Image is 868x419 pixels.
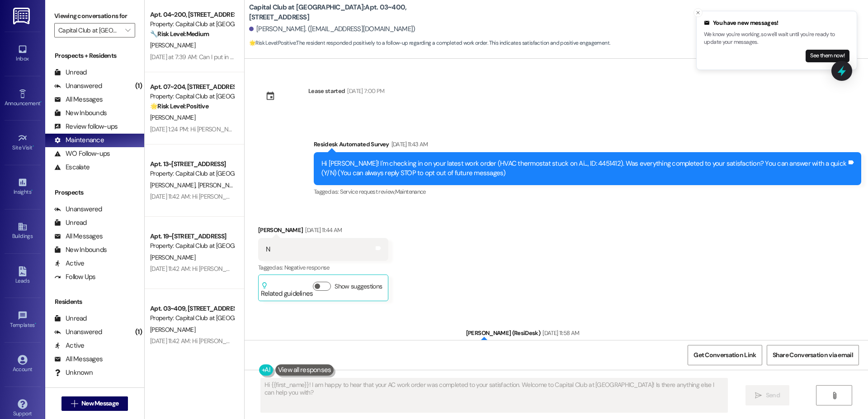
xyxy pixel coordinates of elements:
div: Escalate [54,163,90,172]
div: Review follow-ups [54,122,118,131]
img: ResiDesk Logo [13,8,32,24]
div: Unanswered [54,205,102,214]
div: Property: Capital Club at [GEOGRAPHIC_DATA] [150,169,234,178]
span: : The resident responded positively to a follow-up regarding a completed work order. This indicat... [249,38,610,48]
div: New Inbounds [54,245,107,255]
strong: 🌟 Risk Level: Positive [150,102,208,110]
a: Account [5,352,41,377]
div: [DATE] 11:58 AM [540,328,579,338]
div: [PERSON_NAME] (ResiDesk) [466,328,861,341]
div: N [266,245,270,254]
div: [PERSON_NAME] [258,225,388,238]
div: Active [54,259,85,268]
button: Share Conversation via email [767,345,859,365]
span: [PERSON_NAME] [198,181,243,189]
b: Capital Club at [GEOGRAPHIC_DATA]: Apt. 03~400, [STREET_ADDRESS] [249,3,430,22]
div: [DATE] 7:00 PM [345,86,384,96]
textarea: Hi {{first_name}}! I am happy to hear that your AC work order was completed to your satisfaction.... [261,378,727,412]
div: Tagged as: [258,261,388,274]
div: Apt. 03~409, [STREET_ADDRESS] [150,304,234,313]
a: Templates • [5,308,41,332]
div: Related guidelines [261,282,313,298]
div: Residesk Automated Survey [314,140,861,152]
div: You have new messages! [704,19,849,28]
a: Leads [5,264,41,288]
div: Unread [54,68,87,77]
div: [DATE] 11:43 AM [389,140,428,149]
div: [DATE] 1:24 PM: Hi [PERSON_NAME], thank you so much for taking the time to leave us a review! We ... [150,125,722,133]
div: Unread [54,218,87,228]
label: Viewing conversations for [54,9,135,23]
button: Send [745,385,789,405]
input: All communities [58,23,121,37]
div: Unknown [54,368,93,377]
div: Apt. 04~200, [STREET_ADDRESS] [150,10,234,19]
i:  [71,400,78,407]
div: Maintenance [54,135,104,145]
div: Unread [54,314,87,323]
div: All Messages [54,232,103,241]
span: Share Conversation via email [773,350,853,360]
div: All Messages [54,354,103,364]
div: Property: Capital Club at [GEOGRAPHIC_DATA] [150,313,234,323]
div: Unanswered [54,327,102,337]
div: Unanswered [54,81,102,91]
span: New Message [81,399,118,408]
div: [DATE] at 7:39 AM: Can I put in a maintenance request, my login portal has been down [150,53,375,61]
span: [PERSON_NAME] [150,326,195,334]
div: Apt. 19~[STREET_ADDRESS] [150,232,234,241]
span: Service request review , [340,188,395,196]
a: Buildings [5,219,41,243]
div: New Inbounds [54,108,107,118]
i:  [831,392,838,399]
strong: 🌟 Risk Level: Positive [249,39,296,47]
i:  [125,27,130,34]
div: Residents [45,297,144,307]
button: New Message [61,396,128,411]
div: Follow Ups [54,272,96,282]
div: Tagged as: [314,185,861,198]
span: • [31,187,33,194]
span: • [35,321,36,327]
span: • [33,143,34,149]
div: WO Follow-ups [54,149,110,158]
span: [PERSON_NAME] [150,181,198,189]
div: (1) [133,79,144,93]
span: Maintenance [395,188,426,196]
span: • [40,99,42,105]
div: [PERSON_NAME]. ([EMAIL_ADDRESS][DOMAIN_NAME]) [249,24,415,34]
div: Prospects + Residents [45,51,144,61]
span: [PERSON_NAME] [150,253,195,261]
a: Insights • [5,175,41,199]
a: Inbox [5,42,41,66]
i:  [755,392,762,399]
div: [DATE] 11:44 AM [303,225,342,235]
div: Apt. 13~[STREET_ADDRESS] [150,159,234,169]
span: Get Conversation Link [693,350,756,360]
div: Apt. 07~204, [STREET_ADDRESS] [150,82,234,92]
button: See them now! [806,50,849,62]
div: Lease started [308,86,345,96]
div: Property: Capital Club at [GEOGRAPHIC_DATA] [150,92,234,101]
button: Close toast [693,8,703,17]
strong: 🔧 Risk Level: Medium [150,30,209,38]
span: [PERSON_NAME] [150,41,195,49]
button: Get Conversation Link [688,345,762,365]
span: [PERSON_NAME] [150,113,195,121]
div: Property: Capital Club at [GEOGRAPHIC_DATA] [150,19,234,29]
span: Send [766,391,780,400]
div: Active [54,341,85,350]
div: Prospects [45,188,144,197]
div: Hi [PERSON_NAME]! I'm checking in on your latest work order (HVAC thermostat stuck on Ai..., ID: ... [321,159,847,178]
p: We know you're working, so we'll wait until you're ready to update your messages. [704,31,849,47]
span: Negative response [284,264,330,271]
div: All Messages [54,95,103,104]
a: Site Visit • [5,130,41,155]
div: (1) [133,325,144,339]
label: Show suggestions [335,282,382,291]
div: Property: Capital Club at [GEOGRAPHIC_DATA] [150,241,234,251]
